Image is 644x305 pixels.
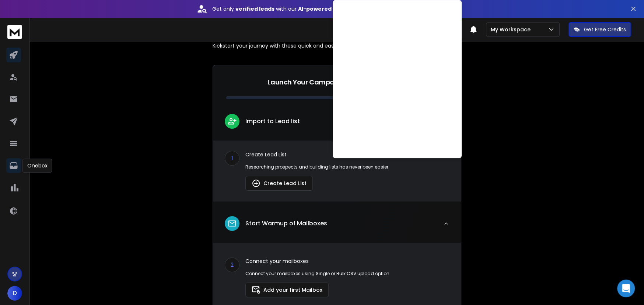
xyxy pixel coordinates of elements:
[491,26,533,33] p: My Workspace
[245,151,449,158] p: Create Lead List
[245,176,313,191] button: Create Lead List
[213,141,461,201] div: leadImport to Lead list
[245,219,327,228] p: Start Warmup of Mailboxes
[225,151,239,166] div: 1
[213,108,461,141] button: leadImport to Lead list
[245,164,449,170] p: Researching prospects and building lists has never been easier.
[245,257,389,265] p: Connect your mailboxes
[227,117,237,126] img: lead
[245,283,329,297] button: Add your first Mailbox
[225,257,239,272] div: 2
[227,219,237,228] img: lead
[245,117,300,126] p: Import to Lead list
[22,159,52,173] div: Onebox
[7,286,22,301] button: D
[7,25,22,39] img: logo
[212,5,417,13] p: Get only with our starting at $22/mo
[213,42,352,49] p: Kickstart your journey with these quick and easy steps
[617,280,635,297] div: Open Intercom Messenger
[245,271,389,277] p: Connect your mailboxes using Single or Bulk CSV upload option
[267,77,394,87] p: Launch Your Campaign in 3 Easy Steps
[568,22,631,37] button: Get Free Credits
[235,5,274,13] strong: verified leads
[213,210,461,243] button: leadStart Warmup of Mailboxes
[584,26,626,33] p: Get Free Credits
[252,179,260,188] img: lead
[298,5,367,13] strong: AI-powered Lead Finder,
